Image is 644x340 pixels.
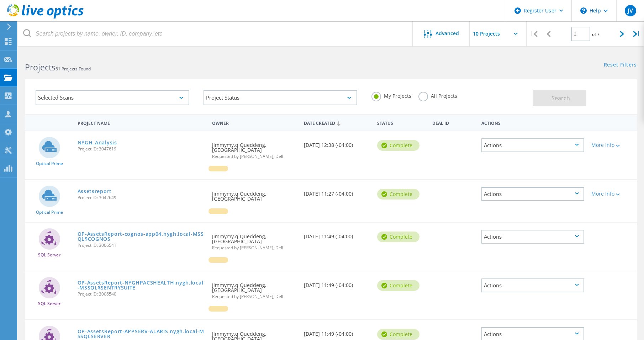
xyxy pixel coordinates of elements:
span: Requested by [PERSON_NAME], Dell [212,246,297,250]
label: My Projects [371,92,411,99]
div: Deal Id [429,116,478,129]
a: NYGH_Analysis [78,140,117,145]
span: Project ID: 3006541 [78,243,205,248]
span: SQL Server [38,253,60,257]
div: [DATE] 12:38 (-04:00) [300,131,374,155]
div: Jimmymy.q Queddeng, [GEOGRAPHIC_DATA] [208,180,300,208]
div: Complete [377,232,419,242]
a: OP-AssetsReport-APPSERV-ALARIS.nygh.local-MSSQLSERVER [78,329,205,339]
div: Owner [208,116,300,129]
div: Project Name [74,116,208,129]
div: Actions [478,116,588,129]
span: Search [551,94,570,102]
span: SQL Server [38,302,60,306]
span: Requested by [PERSON_NAME], Dell [212,154,297,159]
span: Project ID: 3047619 [78,147,205,151]
a: OP-AssetsReport-NYGHPACSHEALTH.nygh.local-MSSQL$SENTRYSUITE [78,280,205,290]
span: JV [628,8,633,14]
div: Jimmymy.q Queddeng, [GEOGRAPHIC_DATA] [208,271,300,306]
div: More Info [591,143,633,148]
div: Actions [481,278,585,292]
div: Selected Scans [36,90,189,105]
svg: \n [580,7,587,14]
div: Jimmymy.q Queddeng, [GEOGRAPHIC_DATA] [208,131,300,166]
div: | [527,21,541,47]
input: Search projects by name, owner, ID, company, etc [18,21,413,46]
a: OP-AssetsReport-cognos-app04.nygh.local-MSSQL$COGNOS [78,232,205,241]
div: Complete [377,140,419,151]
span: Project ID: 3006540 [78,292,205,296]
span: of 7 [592,31,600,37]
span: Requested by [PERSON_NAME], Dell [212,294,297,299]
div: Complete [377,329,419,340]
b: Projects [25,62,56,73]
span: Advanced [436,31,459,36]
div: Complete [377,189,419,200]
div: Jimmymy.q Queddeng, [GEOGRAPHIC_DATA] [208,223,300,257]
a: Assetsreport [78,189,112,194]
a: Reset Filters [604,62,637,68]
label: All Projects [418,92,457,99]
div: Actions [481,138,585,152]
div: Date Created [300,116,374,129]
a: Live Optics Dashboard [7,15,84,20]
div: [DATE] 11:27 (-04:00) [300,180,374,203]
span: 61 Projects Found [56,66,91,72]
span: Project ID: 3042649 [78,196,205,200]
button: Search [533,90,586,106]
div: | [629,21,644,47]
div: Project Status [204,90,357,105]
div: Actions [481,230,585,244]
span: Optical Prime [36,161,63,166]
div: More Info [591,191,633,196]
span: Optical Prime [36,210,63,214]
div: [DATE] 11:49 (-04:00) [300,271,374,295]
div: Complete [377,280,419,291]
div: [DATE] 11:49 (-04:00) [300,223,374,246]
div: Status [374,116,429,129]
div: Actions [481,187,585,201]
